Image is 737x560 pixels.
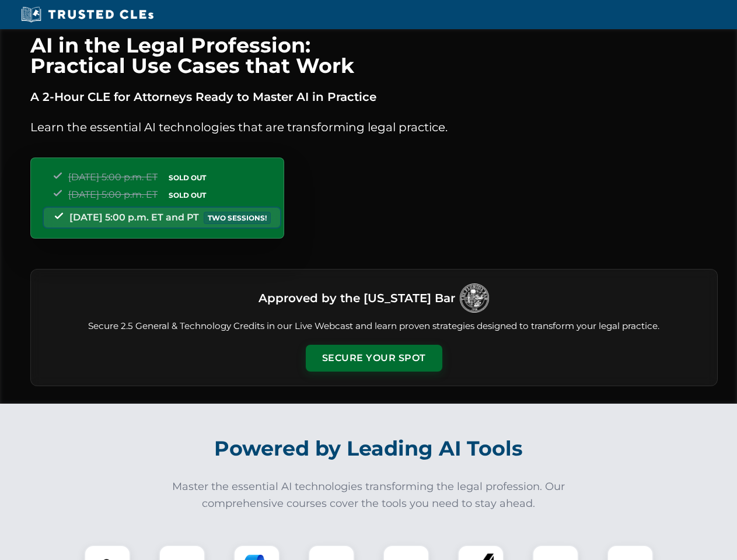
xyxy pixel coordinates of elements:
span: [DATE] 5:00 p.m. ET [68,171,158,183]
img: Trusted CLEs [18,6,157,23]
h1: AI in the Legal Profession: Practical Use Cases that Work [30,35,718,76]
img: Logo [460,283,489,313]
span: [DATE] 5:00 p.m. ET [68,189,158,200]
span: SOLD OUT [165,171,210,184]
p: Master the essential AI technologies transforming the legal profession. Our comprehensive courses... [165,478,573,512]
h3: Approved by the [US_STATE] Bar [259,288,455,309]
p: Secure 2.5 General & Technology Credits in our Live Webcast and learn proven strategies designed ... [45,320,703,333]
p: A 2-Hour CLE for Attorneys Ready to Master AI in Practice [30,87,718,106]
h2: Powered by Leading AI Tools [46,428,692,469]
button: Secure Your Spot [306,345,442,372]
span: SOLD OUT [165,189,210,201]
p: Learn the essential AI technologies that are transforming legal practice. [30,118,718,136]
